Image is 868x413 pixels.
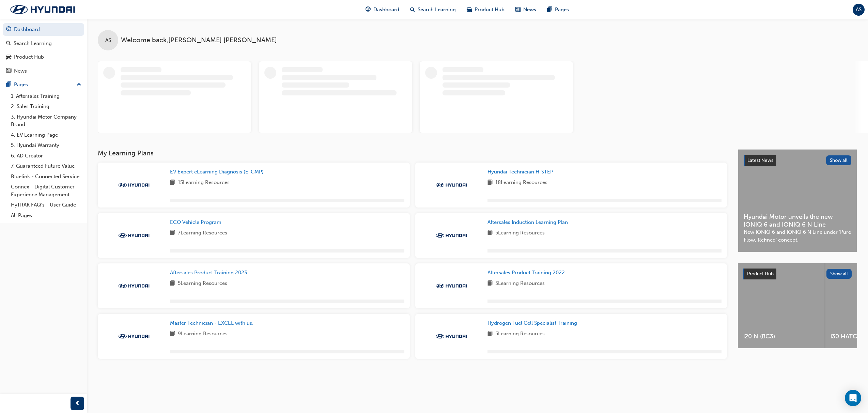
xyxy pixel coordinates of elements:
button: Pages [3,78,84,91]
a: ECO Vehicle Program [170,218,224,226]
span: 5 Learning Resources [495,279,545,288]
span: prev-icon [75,399,80,408]
span: AS [856,6,862,14]
span: ECO Vehicle Program [170,219,221,225]
span: guage-icon [6,27,11,33]
a: car-iconProduct Hub [461,3,510,17]
img: Trak [3,2,82,17]
a: 6. AD Creator [8,151,84,161]
span: book-icon [487,279,493,288]
button: DashboardSearch LearningProduct HubNews [3,22,84,78]
a: HyTRAK FAQ's - User Guide [8,200,84,210]
span: book-icon [487,229,493,238]
a: All Pages [8,210,84,221]
span: Pages [555,6,569,14]
a: EV Expert eLearning Diagnosis (E-GMP) [170,168,266,176]
a: 5. Hyundai Warranty [8,140,84,151]
a: Aftersales Product Training 2023 [170,269,250,277]
span: pages-icon [547,5,552,14]
a: Latest NewsShow allHyundai Motor unveils the new IONIQ 6 and IONIQ 6 N LineNew IONIQ 6 and IONIQ ... [738,149,857,252]
span: 18 Learning Resources [495,179,547,187]
span: car-icon [467,5,472,14]
img: Trak [115,282,153,289]
a: Search Learning [3,37,84,50]
span: book-icon [487,330,493,338]
a: Connex - Digital Customer Experience Management [8,182,84,200]
span: 9 Learning Resources [178,330,228,338]
span: news-icon [6,68,11,74]
span: book-icon [487,179,493,187]
button: Show all [826,269,852,279]
a: 7. Guaranteed Future Value [8,161,84,171]
a: guage-iconDashboard [360,3,405,17]
span: News [523,6,536,14]
span: 5 Learning Resources [495,229,545,238]
a: 3. Hyundai Motor Company Brand [8,112,84,130]
img: Trak [115,182,153,188]
span: 15 Learning Resources [178,179,230,187]
img: Trak [115,333,153,340]
span: 5 Learning Resources [495,330,545,338]
a: Hydrogen Fuel Cell Specialist Training [487,319,580,327]
a: Master Technician - EXCEL with us. [170,319,256,327]
span: Latest News [747,157,773,163]
span: book-icon [170,229,175,238]
span: Master Technician - EXCEL with us. [170,320,253,326]
div: Open Intercom Messenger [845,390,861,406]
span: Hydrogen Fuel Cell Specialist Training [487,320,577,326]
span: Aftersales Product Training 2022 [487,270,565,276]
a: pages-iconPages [542,3,574,17]
button: Show all [826,155,852,165]
span: Hyundai Motor unveils the new IONIQ 6 and IONIQ 6 N Line [744,213,851,228]
span: search-icon [410,5,415,14]
a: search-iconSearch Learning [405,3,461,17]
div: News [14,67,27,75]
a: News [3,65,84,77]
h3: My Learning Plans [98,149,727,157]
span: book-icon [170,279,175,288]
span: news-icon [515,5,521,14]
a: 2. Sales Training [8,101,84,112]
a: 4. EV Learning Page [8,130,84,140]
span: Aftersales Product Training 2023 [170,270,247,276]
span: book-icon [170,179,175,187]
span: EV Expert eLearning Diagnosis (E-GMP) [170,169,264,175]
span: 5 Learning Resources [178,279,227,288]
span: Search Learning [418,6,456,14]
span: Aftersales Induction Learning Plan [487,219,568,225]
a: Hyundai Technician H-STEP [487,168,556,176]
span: guage-icon [366,5,371,14]
a: Latest NewsShow all [744,155,851,166]
span: Product Hub [475,6,505,14]
span: car-icon [6,54,11,60]
a: Dashboard [3,23,84,36]
span: book-icon [170,330,175,338]
button: AS [853,4,865,16]
span: 7 Learning Resources [178,229,227,238]
span: Product Hub [747,271,774,277]
a: 1. Aftersales Training [8,91,84,102]
span: i20 N (BC3) [743,333,819,340]
a: i20 N (BC3) [738,263,825,348]
span: New IONIQ 6 and IONIQ 6 N Line under ‘Pure Flow, Refined’ concept. [744,228,851,244]
div: Search Learning [14,40,52,47]
span: AS [105,36,111,44]
span: up-icon [77,80,81,89]
div: Product Hub [14,53,44,61]
img: Trak [115,232,153,239]
a: Aftersales Induction Learning Plan [487,218,571,226]
img: Trak [433,333,470,340]
span: pages-icon [6,82,11,88]
a: Product Hub [3,51,84,63]
span: Hyundai Technician H-STEP [487,169,553,175]
a: news-iconNews [510,3,542,17]
div: Pages [14,81,28,89]
a: Aftersales Product Training 2022 [487,269,568,277]
img: Trak [433,282,470,289]
span: search-icon [6,41,11,47]
a: Bluelink - Connected Service [8,171,84,182]
img: Trak [433,232,470,239]
img: Trak [433,182,470,188]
